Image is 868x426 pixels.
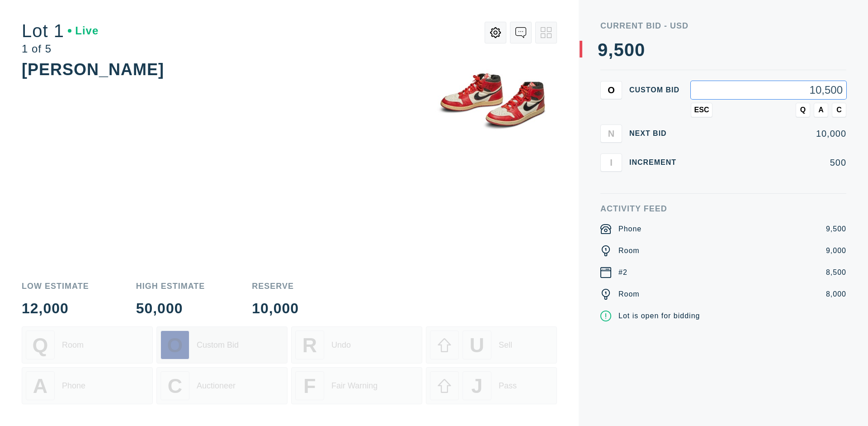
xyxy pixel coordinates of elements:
span: J [471,374,482,397]
div: #2 [618,267,627,278]
div: Pass [499,381,517,391]
div: Fair Warning [331,381,377,391]
span: A [818,106,824,114]
span: I [610,157,613,168]
button: RUndo [291,326,422,364]
div: 8,000 [826,289,846,300]
button: APhone [22,367,153,404]
div: Custom bid [629,86,684,94]
div: 0 [624,41,635,59]
button: ESC [691,103,712,117]
div: Undo [331,340,351,350]
button: N [600,124,622,143]
div: 9,500 [826,224,846,235]
span: F [303,374,316,397]
div: Auctioneer [197,381,236,391]
div: 10,000 [691,129,846,138]
div: Room [62,340,84,350]
div: 5 [613,41,624,59]
span: C [168,374,182,397]
div: Custom Bid [197,340,239,350]
div: 8,500 [826,267,846,278]
div: Phone [62,381,85,391]
span: C [836,106,842,114]
div: 0 [635,41,645,59]
button: FFair Warning [291,367,422,404]
button: JPass [426,367,557,404]
span: U [470,334,484,357]
button: A [814,103,828,117]
span: A [33,374,47,397]
div: Increment [629,159,684,166]
span: ESC [694,106,709,114]
div: 9 [598,41,608,59]
button: I [600,153,622,172]
div: , [608,41,613,222]
div: 10,000 [252,301,299,316]
div: High Estimate [136,282,205,290]
button: OCustom Bid [156,326,288,364]
div: Room [618,245,640,256]
button: Q [796,103,810,117]
div: 12,000 [22,301,89,316]
button: C [832,103,846,117]
button: O [600,81,622,99]
div: 9,000 [826,245,846,256]
div: Next Bid [629,130,684,137]
span: R [302,334,317,357]
div: Sell [499,340,512,350]
span: N [608,128,614,139]
button: CAuctioneer [156,367,288,404]
div: Activity Feed [600,205,846,213]
div: Lot is open for bidding [618,311,700,321]
div: 1 of 5 [22,43,99,54]
span: Q [33,334,48,357]
span: O [167,334,183,357]
span: Q [800,106,806,114]
div: Reserve [252,282,299,290]
div: 500 [691,158,846,167]
button: USell [426,326,557,364]
span: O [608,85,615,95]
div: Current Bid - USD [600,22,846,30]
div: [PERSON_NAME] [22,60,164,79]
div: Room [618,289,640,300]
div: Lot 1 [22,22,99,40]
div: 50,000 [136,301,205,316]
div: Phone [618,224,642,235]
div: Low Estimate [22,282,89,290]
button: QRoom [22,326,153,364]
div: Live [68,25,99,36]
